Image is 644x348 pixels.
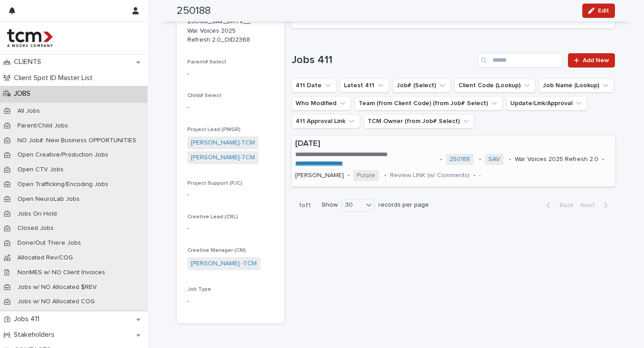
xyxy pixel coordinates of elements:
p: JOBS [10,89,38,98]
p: Show [322,201,338,209]
p: War Voices 2025 Refresh 2.0 [515,156,598,163]
p: • [440,156,442,163]
p: • [602,156,604,163]
span: Creative Manager (CM) [187,248,246,253]
p: - [187,69,274,79]
p: records per page [378,201,429,209]
p: Jobs w/ NO Allocated $REV [10,284,104,291]
button: Team (from Client Code) (from Job# Select) [355,96,503,110]
p: [DATE] [295,139,611,149]
img: 4hMmSqQkux38exxPVZHQ [7,29,53,47]
button: Latest 411 [340,78,389,93]
span: Job Type [187,287,211,292]
button: Job# (Select) [393,78,451,93]
p: CLIENTS [10,58,48,66]
button: Next [577,201,615,209]
p: • [347,172,350,179]
p: Open NeuroLab Jobs [10,195,87,203]
button: Who Modified [292,96,351,110]
p: NonMES w/ NO Client Invoices [10,269,112,276]
p: [PERSON_NAME] [295,172,344,179]
p: - [479,172,481,179]
p: Done/Out There Jobs [10,239,88,247]
p: Open Creative/Production Jobs [10,151,115,159]
p: • [509,156,511,163]
button: 411 Approval Link [292,114,360,128]
p: Jobs 411 [10,315,47,323]
p: Jobs On Hold [10,210,64,218]
input: Search [478,53,563,68]
p: All Jobs [10,107,47,115]
p: 250188_SAV_DRTV__War Voices 2025 Refresh 2.0_OID2368 [187,17,252,45]
a: [PERSON_NAME]-TCM [191,138,255,148]
span: Add New [583,57,609,64]
p: Stakeholders [10,331,62,339]
div: 30 [342,200,363,210]
p: • [473,172,475,179]
p: Review LINK (w/ Comments) [390,172,470,179]
span: Child# Select [187,93,221,98]
p: - [187,103,274,112]
a: [PERSON_NAME]-TCM [191,153,255,162]
span: Next [580,202,600,208]
button: Job Name (Lookup) [539,78,614,93]
p: • [384,172,386,179]
p: NO Job#: New Business OPPORTUNITIES [10,137,144,144]
span: Project Lead (PMGR) [187,127,241,132]
a: [PERSON_NAME] -TCM [191,259,257,268]
p: 1 of 1 [292,195,318,216]
p: • [479,156,481,163]
button: 411 Date [292,78,336,93]
span: Creative Lead (CRL) [187,214,238,220]
p: Open Trafficking/Encoding Jobs [10,181,115,188]
button: Back [539,201,577,209]
p: Closed Jobs [10,225,61,232]
button: Edit [582,4,615,18]
h1: Jobs 411 [292,54,474,67]
span: Edit [598,8,609,14]
p: Client Spot ID Master List [10,74,100,82]
p: - [187,224,274,233]
span: Project Support (PJC) [187,181,242,186]
span: Parent# Select [187,59,226,65]
button: Client Code (Lookup) [454,78,535,93]
span: Purple [353,170,379,181]
p: Parent/Child Jobs [10,122,75,130]
a: 250188 [449,156,470,163]
p: - [187,297,274,306]
button: TCM Owner (from Job# Select) [364,114,475,128]
a: Add New [568,53,615,68]
p: Allocated Rev/COG [10,254,80,262]
p: Open CTV Jobs [10,166,71,174]
p: - [187,190,274,199]
button: Update/Link/Approval [506,96,587,110]
span: Back [554,202,573,208]
h2: 250188 [177,4,211,17]
p: Jobs w/ NO Allocated COG [10,298,102,306]
a: SAV [488,156,500,163]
